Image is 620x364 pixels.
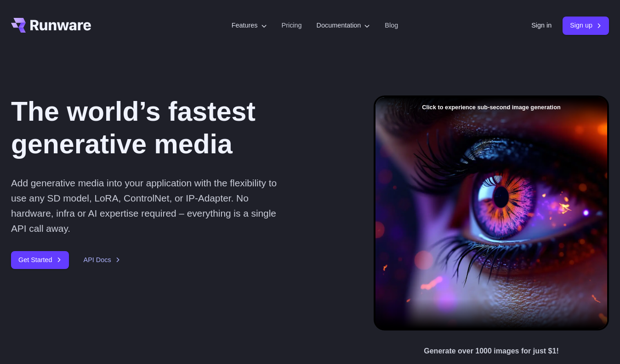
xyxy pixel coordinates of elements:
[282,20,302,31] a: Pricing
[563,17,609,34] a: Sign up
[11,251,69,269] a: Get Started
[84,255,120,265] a: API Docs
[11,95,344,161] h1: The world’s fastest generative media
[11,18,91,33] a: Go to /
[11,175,278,236] p: Add generative media into your application with the flexibility to use any SD model, LoRA, Contro...
[424,345,558,357] p: Generate over 1000 images for just $1!
[385,20,398,31] a: Blog
[531,20,552,31] a: Sign in
[317,20,370,31] label: Documentation
[232,20,267,31] label: Features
